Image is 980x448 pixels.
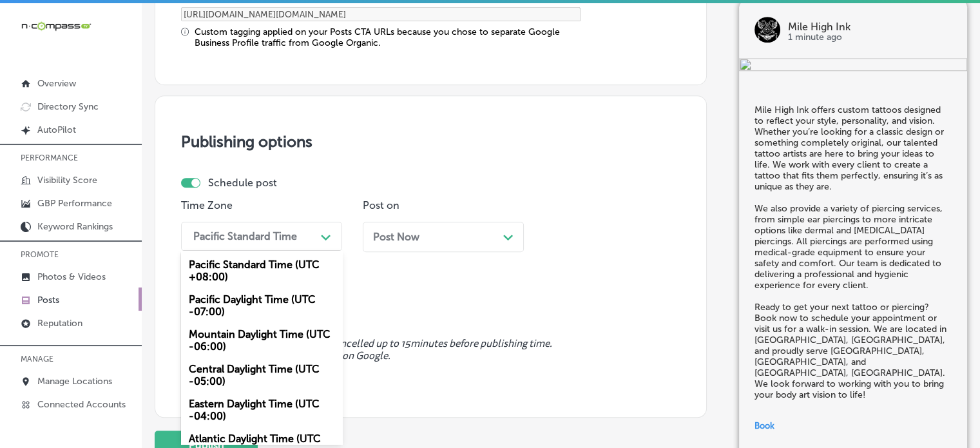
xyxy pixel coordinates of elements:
[21,20,91,32] img: 660ab0bf-5cc7-4cb8-ba1c-48b5ae0f18e60NCTV_CLogo_TV_Black_-500x88.png
[363,199,524,211] p: Post on
[37,318,82,329] p: Reputation
[37,295,59,306] p: Posts
[181,288,342,323] div: Pacific Daylight Time (UTC -07:00)
[788,22,952,32] p: Mile High Ink
[181,338,680,362] span: Scheduled posts can be edited or cancelled up to 15 minutes before publishing time. Videos cannot...
[181,199,342,211] p: Time Zone
[37,175,97,186] p: Visibility Score
[373,231,419,243] span: Post Now
[37,198,112,209] p: GBP Performance
[754,104,952,400] h5: Mile High Ink offers custom tattoos designed to reflect your style, personality, and vision. Whet...
[181,393,342,427] div: Eastern Daylight Time (UTC -04:00)
[181,132,680,151] h3: Publishing options
[37,101,99,112] p: Directory Sync
[37,221,113,232] p: Keyword Rankings
[37,124,76,135] p: AutoPilot
[739,58,967,73] img: 10006371-bfb5-40ad-b007-2f4a69a7855f
[37,271,106,282] p: Photos & Videos
[181,253,342,288] div: Pacific Standard Time (UTC +08:00)
[754,16,780,42] img: logo
[181,323,342,358] div: Mountain Daylight Time (UTC -06:00)
[193,230,297,242] div: Pacific Standard Time
[788,32,952,43] p: 1 minute ago
[37,78,76,89] p: Overview
[754,421,774,431] span: Book
[37,399,126,410] p: Connected Accounts
[37,376,112,387] p: Manage Locations
[754,413,952,439] a: Book
[208,177,277,189] label: Schedule post
[181,358,342,393] div: Central Daylight Time (UTC -05:00)
[195,26,581,48] div: Custom tagging applied on your Posts CTA URLs because you chose to separate Google Business Profi...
